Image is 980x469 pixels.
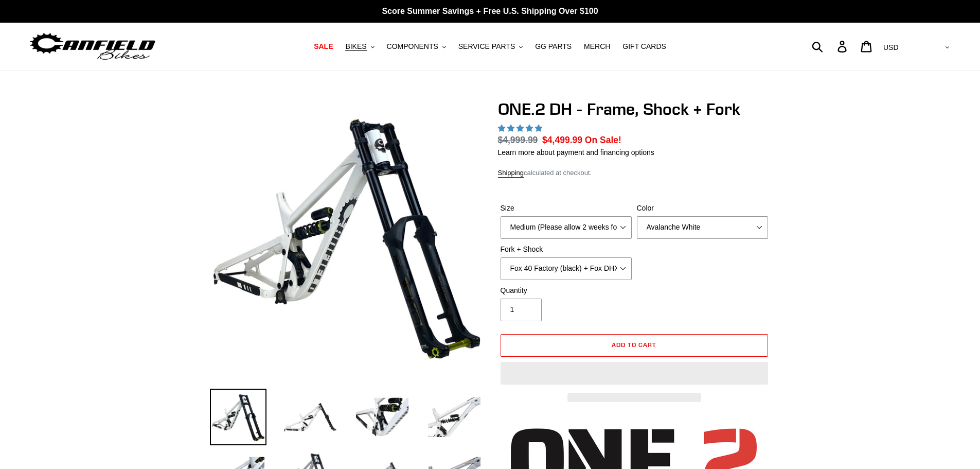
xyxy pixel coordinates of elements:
img: Load image into Gallery viewer, ONE.2 DH - Frame, Shock + Fork [210,389,266,445]
span: BIKES [345,42,366,51]
label: Size [501,203,632,214]
div: calculated at checkout. [498,168,771,178]
span: GIFT CARDS [622,42,666,51]
span: GG PARTS [535,42,572,51]
button: Add to cart [501,334,768,357]
h1: ONE.2 DH - Frame, Shock + Fork [498,99,771,119]
a: MERCH [579,40,615,54]
label: Quantity [501,285,632,296]
span: On Sale! [585,133,621,147]
a: GG PARTS [530,40,577,54]
img: Load image into Gallery viewer, ONE.2 DH - Frame, Shock + Fork [354,389,411,445]
a: SALE [309,40,338,54]
span: SALE [314,42,333,51]
a: Learn more about payment and financing options [498,148,654,157]
span: 5.00 stars [498,124,544,132]
a: Shipping [498,169,524,178]
img: ONE.2 DH - Frame, Shock + Fork [212,101,480,370]
button: COMPONENTS [382,40,451,54]
span: Add to cart [612,341,656,349]
span: $4,499.99 [542,135,582,145]
img: Canfield Bikes [28,30,157,63]
label: Fork + Shock [501,244,632,255]
span: SERVICE PARTS [458,42,515,51]
button: SERVICE PARTS [453,40,528,54]
span: COMPONENTS [387,42,438,51]
img: Load image into Gallery viewer, ONE.2 DH - Frame, Shock + Fork [282,389,338,445]
button: BIKES [340,40,379,54]
img: Load image into Gallery viewer, ONE.2 DH - Frame, Shock + Fork [426,389,483,445]
label: Color [637,203,768,214]
span: MERCH [584,42,610,51]
input: Search [817,35,844,58]
s: $4,999.99 [498,135,538,145]
a: GIFT CARDS [617,40,671,54]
